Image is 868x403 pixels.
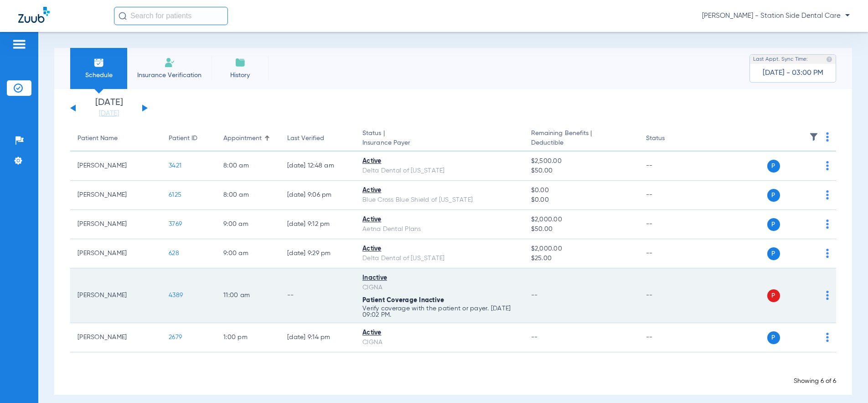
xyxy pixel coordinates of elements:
[70,210,161,239] td: [PERSON_NAME]
[826,249,829,258] img: group-dot-blue.svg
[70,181,161,210] td: [PERSON_NAME]
[362,166,517,176] div: Delta Dental of [US_STATE]
[280,323,355,352] td: [DATE] 9:14 PM
[362,186,517,195] div: Active
[280,152,355,181] td: [DATE] 12:48 AM
[826,291,829,300] img: group-dot-blue.svg
[826,333,829,342] img: group-dot-blue.svg
[362,157,517,166] div: Active
[362,195,517,205] div: Blue Cross Blue Shield of [US_STATE]
[355,126,524,152] th: Status |
[77,134,154,143] div: Patient Name
[794,378,836,384] span: Showing 6 of 6
[169,221,182,227] span: 3769
[223,134,273,143] div: Appointment
[531,195,631,205] span: $0.00
[70,152,161,181] td: [PERSON_NAME]
[169,250,179,256] span: 628
[169,134,197,143] div: Patient ID
[531,254,631,263] span: $25.00
[216,323,280,352] td: 1:00 PM
[362,328,517,338] div: Active
[639,181,700,210] td: --
[134,71,205,80] span: Insurance Verification
[826,161,829,170] img: group-dot-blue.svg
[767,218,780,231] span: P
[235,57,246,68] img: History
[809,132,818,141] img: filter.svg
[767,247,780,260] span: P
[280,268,355,323] td: --
[767,289,780,302] span: P
[639,126,700,152] th: Status
[531,334,538,340] span: --
[280,210,355,239] td: [DATE] 9:12 PM
[362,138,517,148] span: Insurance Payer
[531,292,538,298] span: --
[169,134,209,143] div: Patient ID
[216,210,280,239] td: 9:00 AM
[826,132,829,141] img: group-dot-blue.svg
[531,157,631,166] span: $2,500.00
[362,254,517,263] div: Delta Dental of [US_STATE]
[767,160,780,173] span: P
[531,166,631,176] span: $50.00
[216,268,280,323] td: 11:00 AM
[287,134,348,143] div: Last Verified
[93,57,104,68] img: Schedule
[216,181,280,210] td: 8:00 AM
[77,134,118,143] div: Patient Name
[362,215,517,225] div: Active
[639,210,700,239] td: --
[753,55,808,64] span: Last Appt. Sync Time:
[524,126,639,152] th: Remaining Benefits |
[70,239,161,268] td: [PERSON_NAME]
[362,225,517,234] div: Aetna Dental Plans
[223,134,262,143] div: Appointment
[702,11,850,21] span: [PERSON_NAME] - Station Side Dental Care
[639,152,700,181] td: --
[639,239,700,268] td: --
[763,68,823,78] span: [DATE] - 03:00 PM
[218,71,262,80] span: History
[164,57,175,68] img: Manual Insurance Verification
[362,244,517,254] div: Active
[280,181,355,210] td: [DATE] 9:06 PM
[169,192,181,198] span: 6125
[12,39,26,50] img: hamburger-icon
[18,7,50,23] img: Zuub Logo
[82,109,136,118] a: [DATE]
[767,331,780,344] span: P
[169,292,183,298] span: 4389
[826,220,829,229] img: group-dot-blue.svg
[169,334,182,340] span: 2679
[531,244,631,254] span: $2,000.00
[826,56,832,63] img: last sync help info
[639,268,700,323] td: --
[362,297,444,304] span: Patient Coverage Inactive
[531,138,631,148] span: Deductible
[216,239,280,268] td: 9:00 AM
[362,305,517,318] p: Verify coverage with the patient or payer. [DATE] 09:02 PM.
[531,186,631,195] span: $0.00
[362,273,517,283] div: Inactive
[362,283,517,293] div: CIGNA
[639,323,700,352] td: --
[531,215,631,225] span: $2,000.00
[70,268,161,323] td: [PERSON_NAME]
[169,162,181,169] span: 3421
[531,225,631,234] span: $50.00
[767,189,780,202] span: P
[114,7,228,25] input: Search for patients
[280,239,355,268] td: [DATE] 9:29 PM
[826,190,829,199] img: group-dot-blue.svg
[82,98,136,118] li: [DATE]
[362,338,517,347] div: CIGNA
[119,12,127,20] img: Search Icon
[216,152,280,181] td: 8:00 AM
[287,134,324,143] div: Last Verified
[70,323,161,352] td: [PERSON_NAME]
[77,71,120,80] span: Schedule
